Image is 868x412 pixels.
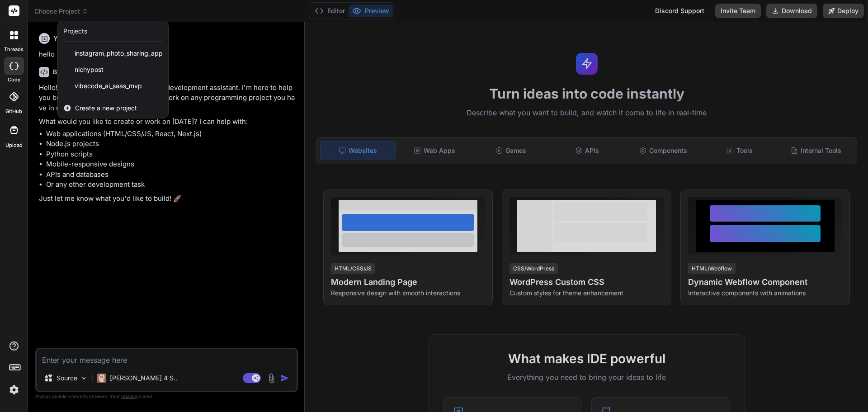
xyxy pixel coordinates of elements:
[75,81,142,90] span: vibecode_ai_saas_mvp
[75,65,104,74] span: nichypost
[75,49,163,58] span: instagram_photo_sharing_app
[8,76,20,84] label: code
[4,46,24,53] label: threads
[5,142,23,149] label: Upload
[75,104,137,113] span: Create a new project
[5,108,22,115] label: GitHub
[6,382,22,398] img: settings
[63,27,87,36] div: Projects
